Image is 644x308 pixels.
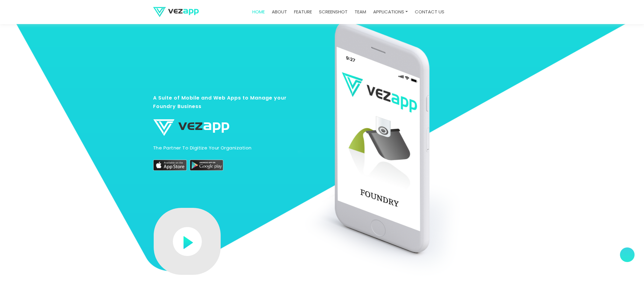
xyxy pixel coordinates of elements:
iframe: To enrich screen reader interactions, please activate Accessibility in Grammarly extension settings [519,214,640,281]
img: slider-caption [298,22,491,282]
img: appstore [153,160,187,171]
a: Applications [371,6,410,18]
a: team [352,6,369,18]
img: play-button [173,227,202,256]
img: logo [153,7,199,17]
a: contact us [412,6,447,18]
img: logo [153,119,229,136]
a: Home [250,6,267,18]
a: screenshot [317,6,350,18]
h3: A Suite of Mobile and Web Apps to Manage your Foundry Business [153,93,295,117]
iframe: Drift Widget Chat Controller [614,278,637,301]
a: feature [292,6,314,18]
a: about [269,6,289,18]
p: The partner to digitize your organization [153,144,295,152]
img: play-store [190,160,223,171]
